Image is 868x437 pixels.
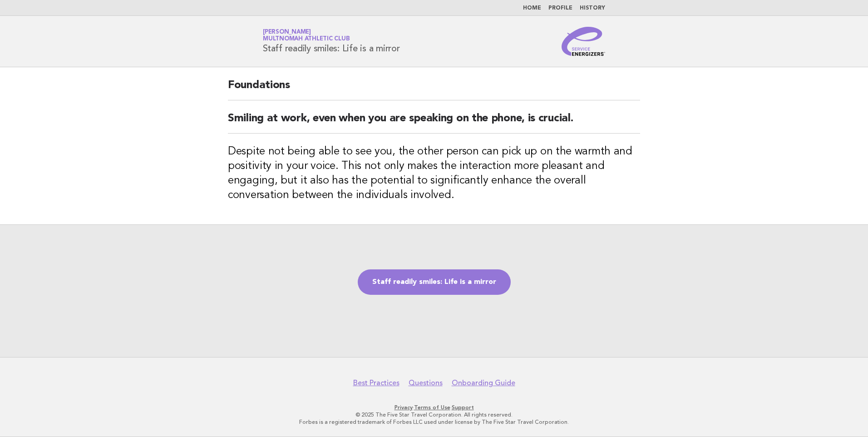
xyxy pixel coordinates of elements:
img: Service Energizers [562,27,605,56]
a: Terms of Use [414,404,450,411]
p: · · [156,404,712,411]
a: Onboarding Guide [452,378,515,387]
a: Support [452,404,474,411]
h2: Smiling at work, even when you are speaking on the phone, is crucial. [228,111,640,134]
a: Privacy [395,404,413,411]
a: Profile [548,5,572,11]
p: © 2025 The Five Star Travel Corporation. All rights reserved. [156,411,712,418]
h2: Foundations [228,78,640,100]
a: History [580,5,605,11]
p: Forbes is a registered trademark of Forbes LLC used under license by The Five Star Travel Corpora... [156,418,712,426]
a: Home [523,5,541,11]
a: Questions [409,378,443,387]
span: Multnomah Athletic Club [263,36,350,42]
a: Best Practices [353,378,399,387]
h3: Despite not being able to see you, the other person can pick up on the warmth and positivity in y... [228,144,640,203]
a: Staff readily smiles: Life is a mirror [358,269,511,295]
h1: Staff readily smiles: Life is a mirror [263,30,400,53]
a: [PERSON_NAME]Multnomah Athletic Club [263,29,350,42]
